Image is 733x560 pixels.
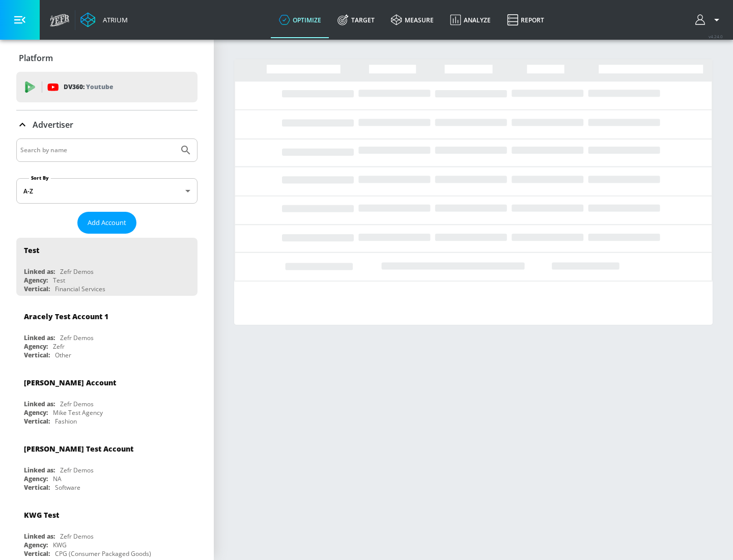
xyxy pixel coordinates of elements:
div: Agency: [24,474,48,483]
a: optimize [271,2,329,38]
div: Advertiser [16,110,198,139]
a: measure [383,2,442,38]
div: Agency: [24,276,48,285]
div: A-Z [16,178,198,204]
a: Atrium [80,12,128,27]
div: [PERSON_NAME] Test AccountLinked as:Zefr DemosAgency:NAVertical:Software [16,436,198,494]
div: Linked as: [24,532,55,541]
div: Vertical: [24,549,50,558]
div: KWG [53,541,67,549]
div: Fashion [55,417,77,426]
div: Linked as: [24,466,55,474]
label: Sort By [29,175,51,181]
div: Platform [16,44,198,72]
div: [PERSON_NAME] Test Account [24,444,133,454]
div: [PERSON_NAME] AccountLinked as:Zefr DemosAgency:Mike Test AgencyVertical:Fashion [16,370,198,428]
div: Agency: [24,408,48,417]
p: Youtube [86,81,113,92]
div: Zefr [53,342,65,351]
a: Analyze [442,2,499,38]
div: Mike Test Agency [53,408,103,417]
div: DV360: Youtube [16,72,198,102]
div: Zefr Demos [60,267,94,276]
button: Add Account [77,212,136,234]
div: TestLinked as:Zefr DemosAgency:TestVertical:Financial Services [16,238,198,296]
div: Zefr Demos [60,532,94,541]
div: Zefr Demos [60,333,94,342]
div: CPG (Consumer Packaged Goods) [55,549,151,558]
div: NA [53,474,62,483]
input: Search by name [20,144,175,157]
span: Add Account [88,217,126,229]
div: KWG Test [24,510,59,520]
div: Vertical: [24,351,50,359]
p: Advertiser [33,119,73,130]
div: Zefr Demos [60,466,94,474]
div: Aracely Test Account 1Linked as:Zefr DemosAgency:ZefrVertical:Other [16,304,198,362]
div: [PERSON_NAME] Account [24,378,116,387]
div: Linked as: [24,400,55,408]
div: Test [24,245,39,255]
div: Test [53,276,65,285]
a: Report [499,2,552,38]
div: Vertical: [24,285,50,293]
div: Linked as: [24,267,55,276]
div: Linked as: [24,333,55,342]
div: Other [55,351,71,359]
span: v 4.24.0 [709,34,723,39]
div: Vertical: [24,417,50,426]
div: Software [55,483,80,492]
div: Atrium [99,15,128,24]
p: Platform [19,52,53,64]
p: DV360: [64,81,113,93]
div: Aracely Test Account 1 [24,312,108,321]
div: Financial Services [55,285,105,293]
div: Agency: [24,541,48,549]
div: Zefr Demos [60,400,94,408]
div: Vertical: [24,483,50,492]
div: Agency: [24,342,48,351]
a: Target [329,2,383,38]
